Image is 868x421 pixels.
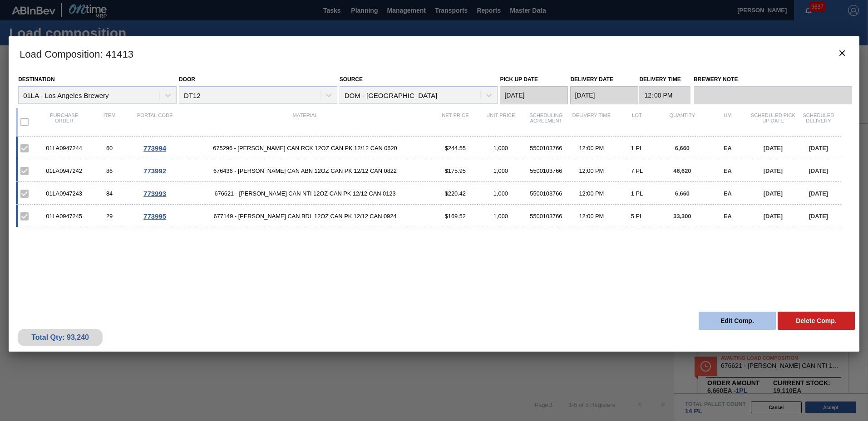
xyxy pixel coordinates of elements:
[143,167,166,175] span: 773992
[569,190,614,197] div: 12:00 PM
[178,213,433,220] span: 677149 - CARR CAN BDL 12OZ CAN PK 12/12 CAN 0924
[570,86,638,104] input: mm/dd/yyyy
[41,190,87,197] div: 01LA0947243
[809,167,828,174] span: [DATE]
[433,167,478,174] div: $175.95
[569,113,614,132] div: Delivery Time
[523,213,569,220] div: 5500103766
[764,213,783,220] span: [DATE]
[41,113,87,132] div: Purchase order
[614,113,660,132] div: Lot
[796,113,841,132] div: Scheduled Delivery
[724,213,732,220] span: EA
[500,86,568,104] input: mm/dd/yyyy
[25,333,96,342] div: Total Qty: 93,240
[132,190,178,197] div: Go to Order
[705,113,750,132] div: UM
[87,145,132,152] div: 60
[778,312,855,330] button: Delete Comp.
[675,190,690,197] span: 6,660
[433,213,478,220] div: $169.52
[523,167,569,174] div: 5500103766
[9,36,859,71] h3: Load Composition : 41413
[433,190,478,197] div: $220.42
[143,190,166,197] span: 773993
[675,145,690,152] span: 6,660
[132,144,178,152] div: Go to Order
[179,76,195,83] label: Door
[18,76,54,83] label: Destination
[143,144,166,152] span: 773994
[523,190,569,197] div: 5500103766
[41,145,87,152] div: 01LA0947244
[433,113,478,132] div: Net Price
[750,113,796,132] div: Scheduled Pick up Date
[87,190,132,197] div: 84
[724,167,732,174] span: EA
[178,145,433,152] span: 675296 - CARR CAN RCK 12OZ CAN PK 12/12 CAN 0620
[433,145,478,152] div: $244.55
[724,145,732,152] span: EA
[478,213,523,220] div: 1,000
[639,73,690,86] label: Delivery Time
[132,167,178,175] div: Go to Order
[809,145,828,152] span: [DATE]
[614,145,660,152] div: 1 PL
[660,113,705,132] div: Quantity
[569,213,614,220] div: 12:00 PM
[500,76,538,83] label: Pick up Date
[724,190,732,197] span: EA
[340,76,363,83] label: Source
[764,190,783,197] span: [DATE]
[143,212,166,220] span: 773995
[673,213,691,220] span: 33,300
[614,213,660,220] div: 5 PL
[478,113,523,132] div: Unit Price
[132,212,178,220] div: Go to Order
[132,113,178,132] div: Portal code
[569,167,614,174] div: 12:00 PM
[41,213,87,220] div: 01LA0947245
[570,76,613,83] label: Delivery Date
[809,213,828,220] span: [DATE]
[523,145,569,152] div: 5500103766
[41,167,87,174] div: 01LA0947242
[87,113,132,132] div: Item
[478,145,523,152] div: 1,000
[478,167,523,174] div: 1,000
[614,167,660,174] div: 7 PL
[699,312,776,330] button: Edit Comp.
[87,213,132,220] div: 29
[614,190,660,197] div: 1 PL
[523,113,569,132] div: Scheduling Agreement
[569,145,614,152] div: 12:00 PM
[87,167,132,174] div: 86
[478,190,523,197] div: 1,000
[764,167,783,174] span: [DATE]
[178,113,433,132] div: Material
[178,167,433,174] span: 676436 - CARR CAN ABN 12OZ CAN PK 12/12 CAN 0822
[764,145,783,152] span: [DATE]
[673,167,691,174] span: 46,620
[809,190,828,197] span: [DATE]
[178,190,433,197] span: 676621 - CARR CAN NTI 12OZ CAN PK 12/12 CAN 0123
[694,73,852,86] label: Brewery Note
